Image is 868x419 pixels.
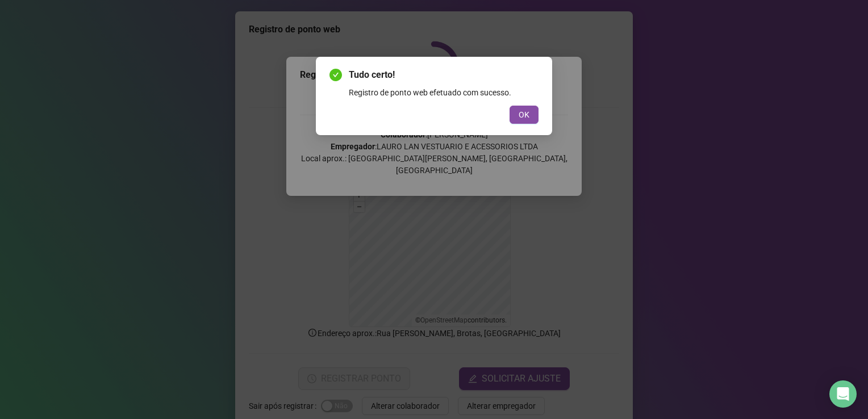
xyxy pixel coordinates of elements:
[349,68,539,82] span: Tudo certo!
[349,86,539,99] div: Registro de ponto web efetuado com sucesso.
[519,108,529,121] span: OK
[329,69,342,81] span: check-circle
[829,380,857,408] div: Open Intercom Messenger
[510,106,539,124] button: OK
